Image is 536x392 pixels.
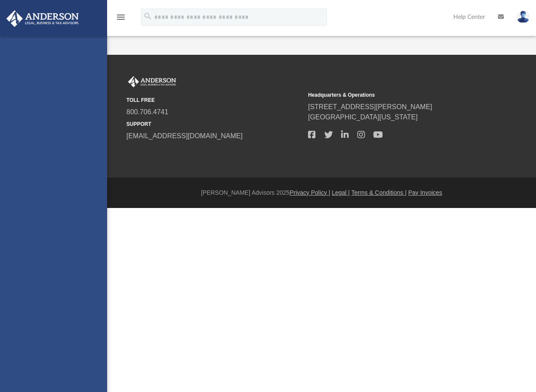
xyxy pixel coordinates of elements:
[308,113,418,121] a: [GEOGRAPHIC_DATA][US_STATE]
[107,188,536,197] div: [PERSON_NAME] Advisors 2025
[290,189,330,196] a: Privacy Policy |
[126,96,302,104] small: TOLL FREE
[126,120,302,128] small: SUPPORT
[126,132,243,140] a: [EMAIL_ADDRESS][DOMAIN_NAME]
[126,108,168,116] a: 800.706.4741
[351,189,407,196] a: Terms & Conditions |
[308,91,484,99] small: Headquarters & Operations
[308,103,432,110] a: [STREET_ADDRESS][PERSON_NAME]
[116,12,126,22] i: menu
[517,11,530,23] img: User Pic
[116,16,126,22] a: menu
[408,189,442,196] a: Pay Invoices
[4,10,81,27] img: Anderson Advisors Platinum Portal
[332,189,350,196] a: Legal |
[126,76,178,87] img: Anderson Advisors Platinum Portal
[143,12,153,21] i: search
